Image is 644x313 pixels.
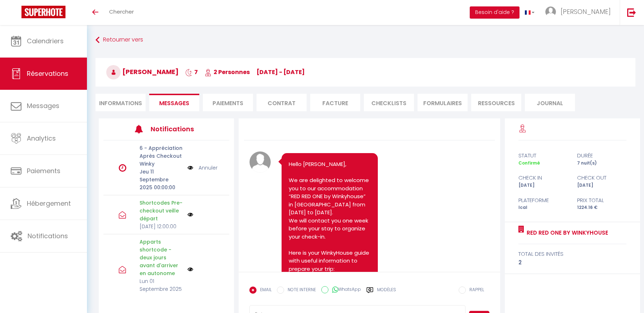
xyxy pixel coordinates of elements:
[572,196,631,205] div: Prix total
[27,199,71,208] span: Hébergement
[187,212,193,217] img: NO IMAGE
[310,94,360,111] li: Facture
[28,231,68,240] span: Notifications
[205,68,250,76] span: 2 Personnes
[187,164,193,172] img: NO IMAGE
[545,6,556,17] img: ...
[470,6,519,19] button: Besoin d'aide ?
[21,6,65,18] img: Super Booking
[249,151,271,173] img: avatar.png
[514,182,572,189] div: [DATE]
[257,287,272,294] label: EMAIL
[572,182,631,189] div: [DATE]
[514,151,572,160] div: statut
[257,68,305,76] span: [DATE] - [DATE]
[257,94,307,111] li: Contrat
[471,94,521,111] li: Ressources
[572,204,631,211] div: 1224.16 €
[364,94,414,111] li: CHECKLISTS
[199,164,218,172] a: Annuler
[187,266,193,272] img: NO IMAGE
[518,160,540,166] span: Confirmé
[96,94,146,111] li: Informations
[418,94,468,111] li: FORMULAIRES
[572,160,631,167] div: 7 nuit(s)
[27,134,56,143] span: Analytics
[140,199,182,222] p: Shortcodes Pre-checkout veille départ
[159,99,189,107] span: Messages
[518,250,627,258] div: total des invités
[27,36,64,45] span: Calendriers
[109,8,134,15] span: Chercher
[96,34,635,47] a: Retourner vers
[106,67,179,76] span: [PERSON_NAME]
[140,144,182,168] p: 6 - Appréciation Après Checkout Winky
[27,101,59,110] span: Messages
[627,8,636,17] img: logout
[140,222,182,230] p: [DATE] 12:00:00
[525,94,575,111] li: Journal
[377,287,396,299] label: Modèles
[514,173,572,182] div: check in
[514,196,572,205] div: Plateforme
[518,258,627,267] div: 2
[524,229,608,237] a: RED RED ONE by Winkyhouse
[203,94,253,111] li: Paiements
[151,121,203,137] h3: Notifications
[572,173,631,182] div: check out
[561,7,611,16] span: [PERSON_NAME]
[140,238,182,277] p: Apparts shortcode - deux jours avant d'arriver en autonome
[572,151,631,160] div: durée
[466,287,484,294] label: RAPPEL
[284,287,316,294] label: NOTE INTERNE
[140,277,182,301] p: Lun 01 Septembre 2025 12:00:00
[328,286,361,294] label: WhatsApp
[27,166,60,175] span: Paiements
[140,168,182,191] p: Jeu 11 Septembre 2025 00:00:00
[185,68,198,76] span: 7
[514,204,572,211] div: Ical
[27,69,68,78] span: Réservations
